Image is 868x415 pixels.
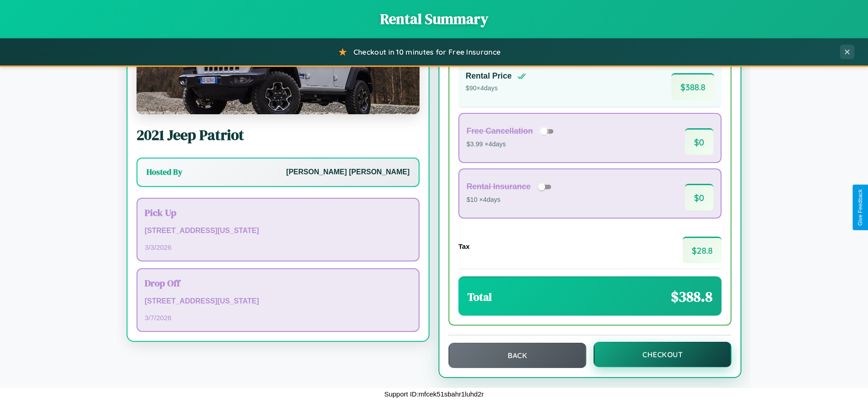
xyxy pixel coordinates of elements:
p: [STREET_ADDRESS][US_STATE] [145,224,411,238]
p: 3 / 7 / 2026 [145,312,411,324]
span: Checkout in 10 minutes for Free Insurance [354,47,500,56]
h4: Rental Price [466,71,512,81]
p: 3 / 3 / 2026 [145,241,411,253]
h2: 2021 Jeep Patriot [137,125,420,145]
p: $10 × 4 days [467,194,554,206]
p: $ 90 × 4 days [466,83,526,94]
span: $ 0 [685,184,713,210]
span: $ 0 [685,128,713,155]
p: [PERSON_NAME] [PERSON_NAME] [286,166,410,179]
img: Jeep Patriot [137,24,420,114]
h1: Rental Summary [9,9,859,29]
h3: Hosted By [146,167,182,177]
h3: Drop Off [145,276,411,289]
p: Support ID: mfcek51sbahr1luhd2r [384,388,484,400]
span: $ 388.8 [671,73,714,100]
div: Give Feedback [857,189,863,226]
h4: Tax [458,242,470,250]
button: Back [448,343,586,368]
h3: Total [467,289,492,304]
h4: Rental Insurance [467,182,531,191]
span: $ 388.8 [671,287,712,307]
button: Checkout [594,342,731,367]
h3: Pick Up [145,206,411,219]
span: $ 28.8 [683,237,722,263]
p: $3.99 × 4 days [467,139,557,150]
h4: Free Cancellation [467,126,533,136]
p: [STREET_ADDRESS][US_STATE] [145,295,411,308]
